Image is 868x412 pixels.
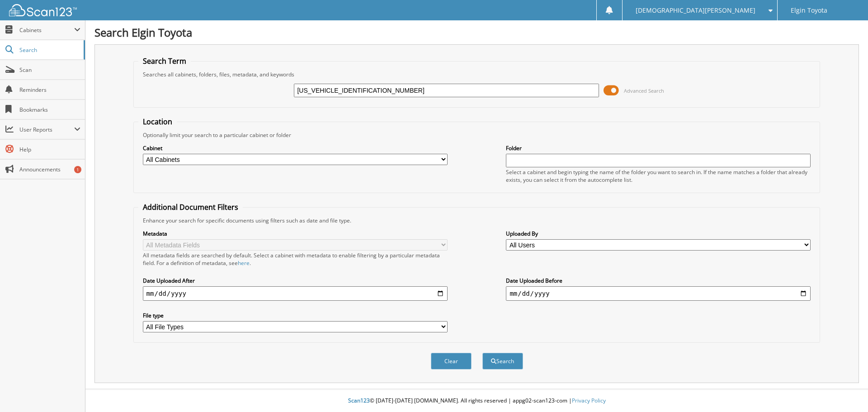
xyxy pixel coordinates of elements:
[138,71,816,78] div: Searches all cabinets, folders, files, metadata, and keywords
[94,25,859,40] h1: Search Elgin Toyota
[138,56,191,66] legend: Search Term
[19,146,80,153] span: Help
[74,166,81,173] div: 1
[138,131,816,139] div: Optionally limit your search to a particular cabinet or folder
[143,286,448,301] input: start
[19,66,80,74] span: Scan
[431,353,472,369] button: Clear
[572,397,606,404] a: Privacy Policy
[143,144,448,152] label: Cabinet
[138,217,816,224] div: Enhance your search for specific documents using filters such as date and file type.
[636,8,755,13] span: [DEMOGRAPHIC_DATA][PERSON_NAME]
[482,353,523,369] button: Search
[138,202,243,212] legend: Additional Document Filters
[19,86,80,94] span: Reminders
[138,117,177,127] legend: Location
[143,277,448,284] label: Date Uploaded After
[85,390,868,412] div: © [DATE]-[DATE] [DOMAIN_NAME]. All rights reserved | appg02-scan123-com |
[506,277,811,284] label: Date Uploaded Before
[19,166,80,173] span: Announcements
[19,106,80,114] span: Bookmarks
[143,251,448,267] div: All metadata fields are searched by default. Select a cabinet with metadata to enable filtering b...
[348,397,370,404] span: Scan123
[143,312,448,319] label: File type
[238,259,250,267] a: here
[791,8,827,13] span: Elgin Toyota
[506,168,811,184] div: Select a cabinet and begin typing the name of the folder you want to search in. If the name match...
[624,87,664,94] span: Advanced Search
[506,230,811,237] label: Uploaded By
[9,4,77,16] img: scan123-logo-white.svg
[506,144,811,152] label: Folder
[19,126,74,133] span: User Reports
[143,230,448,237] label: Metadata
[19,46,79,54] span: Search
[506,286,811,301] input: end
[19,26,74,34] span: Cabinets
